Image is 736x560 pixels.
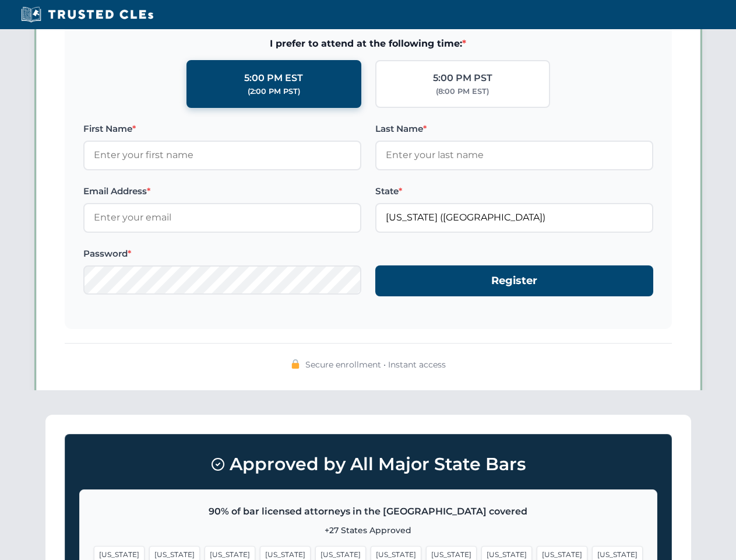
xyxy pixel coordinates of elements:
[375,122,653,136] label: Last Name
[248,86,300,97] div: (2:00 PM PST)
[305,358,446,371] span: Secure enrollment • Instant access
[375,265,653,296] button: Register
[94,504,643,519] p: 90% of bar licensed attorneys in the [GEOGRAPHIC_DATA] covered
[375,184,653,198] label: State
[375,141,653,170] input: Enter your last name
[83,203,361,232] input: Enter your email
[436,86,489,97] div: (8:00 PM EST)
[433,71,492,86] div: 5:00 PM PST
[79,449,657,480] h3: Approved by All Major State Bars
[94,524,643,537] p: +27 States Approved
[83,247,361,261] label: Password
[291,359,300,369] img: 🔒
[83,36,653,51] span: I prefer to attend at the following time:
[83,141,361,170] input: Enter your first name
[83,122,361,136] label: First Name
[17,6,157,23] img: Trusted CLEs
[83,184,361,198] label: Email Address
[375,203,653,232] input: Florida (FL)
[244,71,303,86] div: 5:00 PM EST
